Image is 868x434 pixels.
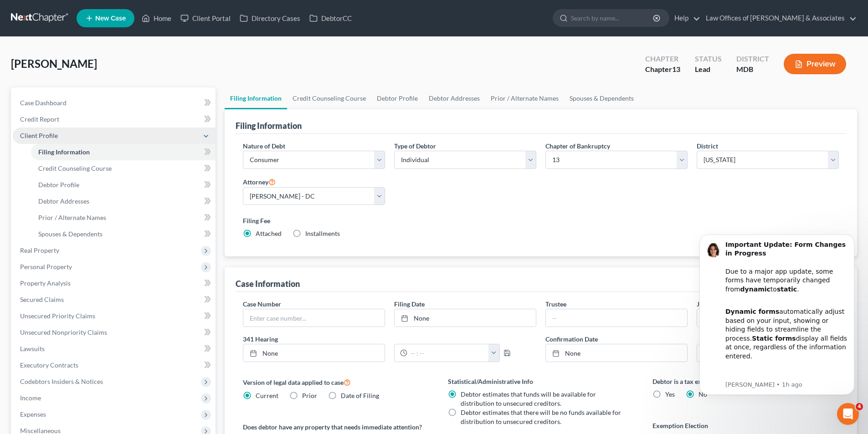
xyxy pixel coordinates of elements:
span: Executory Contracts [20,361,78,369]
label: Type of Debtor [394,141,436,151]
label: District [697,141,718,151]
span: Spouses & Dependents [38,230,103,238]
span: Case Dashboard [20,99,67,107]
a: Home [137,10,176,26]
span: 4 [856,403,863,410]
input: Search by name... [571,10,654,26]
button: Preview [784,54,846,74]
div: Chapter [645,64,680,75]
a: Unsecured Nonpriority Claims [13,324,216,341]
a: Property Analysis [13,275,216,291]
span: Attached [256,230,282,237]
a: Debtor Profile [371,87,423,109]
span: Debtor estimates that there will be no funds available for distribution to unsecured creditors. [461,408,621,425]
label: Confirmation Date [541,334,843,344]
span: Debtor Profile [38,181,79,189]
label: Chapter of Bankruptcy [545,141,610,151]
input: -- : -- [407,344,489,362]
span: Expenses [20,410,46,418]
span: Secured Claims [20,296,64,303]
a: Executory Contracts [13,357,216,373]
span: Current [256,392,278,399]
a: None [546,344,687,362]
span: Real Property [20,246,59,254]
span: Credit Report [20,115,59,123]
label: Version of legal data applied to case [243,377,429,388]
div: Filing Information [236,120,302,131]
label: Trustee [545,299,566,309]
label: Debtor is a tax exempt organization [652,377,839,386]
label: Nature of Debt [243,141,285,151]
a: Prior / Alternate Names [31,209,216,226]
label: Does debtor have any property that needs immediate attention? [243,422,429,432]
a: Unsecured Priority Claims [13,308,216,324]
a: Credit Counseling Course [31,160,216,177]
a: Credit Report [13,111,216,128]
a: Law Offices of [PERSON_NAME] & Associates [701,10,857,26]
span: Credit Counseling Course [38,164,112,172]
span: Personal Property [20,263,72,271]
span: [PERSON_NAME] [11,57,97,70]
a: Debtor Addresses [423,87,485,109]
label: Filing Date [394,299,425,309]
div: Status [695,54,722,64]
div: District [736,54,769,64]
a: None [395,309,536,327]
span: Filing Information [38,148,90,156]
div: Our team is actively working to re-integrate dynamic functionality and expects to have it restore... [40,143,162,214]
input: Enter case number... [243,309,385,327]
span: Unsecured Nonpriority Claims [20,328,107,336]
div: Case Information [236,278,300,289]
a: Directory Cases [235,10,305,26]
label: Exemption Election [652,421,839,430]
span: Client Profile [20,132,58,139]
div: Chapter [645,54,680,64]
label: Case Number [243,299,281,309]
a: None [243,344,385,362]
a: Help [670,10,700,26]
a: Client Portal [176,10,235,26]
span: Property Analysis [20,279,71,287]
span: 13 [672,65,680,73]
a: DebtorCC [305,10,356,26]
span: Date of Filing [341,392,379,399]
a: Lawsuits [13,341,216,357]
a: Debtor Addresses [31,193,216,209]
label: Filing Fee [243,216,839,225]
span: Debtor Addresses [38,197,89,205]
span: Installments [305,230,340,237]
label: Attorney [243,176,276,187]
span: Prior [302,392,317,399]
a: Case Dashboard [13,95,216,111]
iframe: Intercom live chat [837,403,859,425]
div: MDB [736,64,769,75]
span: Codebtors Insiders & Notices [20,378,103,385]
a: Filing Information [225,87,287,109]
label: Statistical/Administrative Info [448,377,634,386]
label: 341 Hearing [238,334,541,344]
iframe: Intercom notifications message [686,223,868,429]
div: Lead [695,64,722,75]
span: New Case [95,15,126,22]
a: Spouses & Dependents [564,87,639,109]
p: Message from Emma, sent 1h ago [40,158,162,166]
span: Yes [665,390,675,398]
a: Spouses & Dependents [31,226,216,242]
a: Credit Counseling Course [287,87,371,109]
a: Prior / Alternate Names [485,87,564,109]
a: Secured Claims [13,291,216,308]
span: Debtor estimates that funds will be available for distribution to unsecured creditors. [461,390,596,407]
span: Income [20,394,41,402]
input: -- [546,309,687,327]
span: Unsecured Priority Claims [20,312,95,320]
